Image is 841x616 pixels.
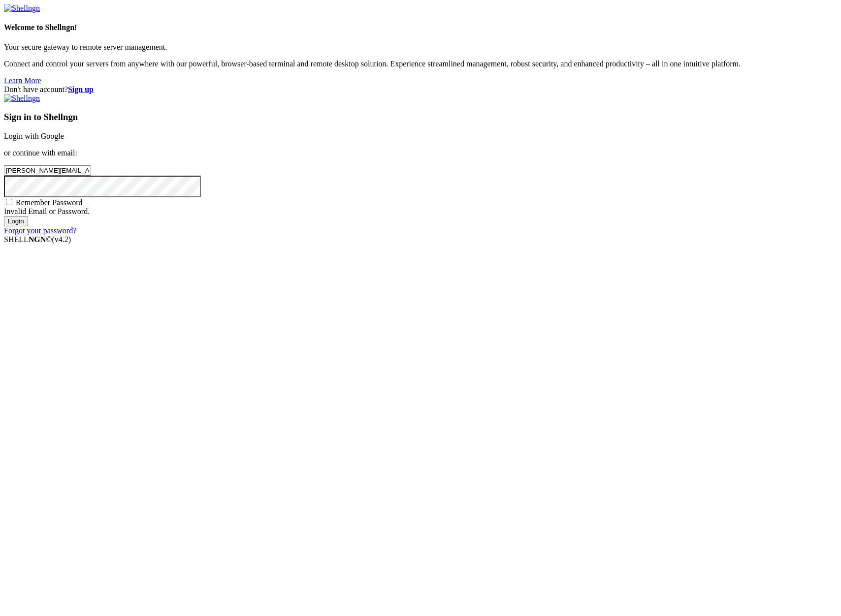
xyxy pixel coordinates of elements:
span: 4.2.0 [52,235,71,244]
a: Sign up [68,85,94,93]
h3: Sign in to Shellngn [4,112,837,123]
div: Don't have account? [4,85,837,94]
span: SHELL © [4,235,71,244]
h4: Welcome to Shellngn! [4,23,837,32]
a: Forgot your password? [4,226,76,235]
p: or continue with email: [4,149,837,157]
div: Invalid Email or Password. [4,207,837,216]
span: Remember Password [16,198,83,207]
input: Email address [4,165,91,176]
a: Login with Google [4,132,64,140]
input: Login [4,216,28,226]
img: Shellngn [4,4,40,13]
b: NGN [29,235,46,244]
a: Learn More [4,76,41,85]
p: Connect and control your servers from anywhere with our powerful, browser-based terminal and remo... [4,60,837,68]
input: Remember Password [6,199,12,205]
p: Your secure gateway to remote server management. [4,43,837,52]
img: Shellngn [4,94,40,103]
